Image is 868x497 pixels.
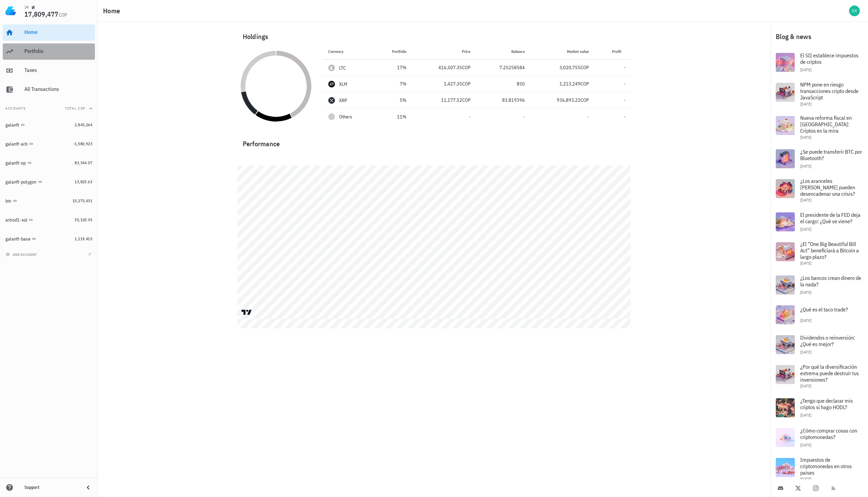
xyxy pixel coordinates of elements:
[59,12,67,18] span: COP
[800,197,811,203] span: [DATE]
[770,453,868,486] a: Impuestos de criptomonedas en otros países [DATE]
[770,360,868,393] a: ¿Por qué la diversificación extrema puede destruir tus inversiones? [DATE]
[75,236,92,241] span: 1,119,415
[3,212,95,228] a: arbod1-sol 55,120.35
[481,80,525,88] div: 850
[800,413,811,418] span: [DATE]
[24,29,92,35] div: Home
[379,80,407,88] div: 7%
[770,300,868,330] a: ¿Qué es el taco trade? [DATE]
[379,97,407,104] div: 5%
[770,270,868,300] a: ¿Los bancos crean dinero de la nada? [DATE]
[3,81,95,98] a: All Transactions
[624,97,626,103] span: -
[5,122,19,128] div: galanft
[7,252,37,257] span: add account
[800,363,859,383] span: ¿Por qué la diversificación extrema puede destruir tus inversiones?
[444,81,462,87] span: 1,427.35
[438,64,462,71] span: 416,507.35
[3,174,95,190] a: galanft-polygon 13,825.63
[75,122,92,127] span: 2,845,264
[462,97,471,103] span: COP
[770,423,868,453] a: ¿Cómo comprar cosas con criptomonedas? [DATE]
[800,274,861,288] span: ¿Los bancos crean dinero de la nada?
[624,64,626,71] span: -
[412,43,476,60] th: Price
[3,62,95,79] a: Taxes
[770,174,868,207] a: ¿Los aranceles [PERSON_NAME] pueden desencadenar una crisis? [DATE]
[612,49,626,54] span: Profit
[3,231,95,247] a: galanft-base 1,119,415
[73,198,92,203] span: 15,273,431
[103,5,123,16] h1: Home
[75,179,92,184] span: 13,825.63
[770,207,868,237] a: El presidente de la FED deja el cargo: ¿Qué se viene? [DATE]
[800,456,852,476] span: Impuestos de criptomonedas en otros países
[624,81,626,87] span: -
[5,179,37,185] div: galanft-polygon
[523,114,525,120] span: -
[800,476,811,481] span: [DATE]
[3,117,95,133] a: galanft 2,845,264
[339,81,348,88] div: XLM
[800,383,811,388] span: [DATE]
[800,148,862,161] span: ¿Se puede transferir BTC por Bluetooth?
[770,47,868,77] a: El SII establece impuestos de criptos [DATE]
[481,97,525,104] div: 83.819396
[5,160,26,166] div: galanft-op
[800,164,811,169] span: [DATE]
[3,100,95,117] button: AccountsTotal COP
[770,393,868,423] a: ¿Tengo que declarar mis criptos si hago HODL? [DATE]
[237,26,631,47] div: Holdings
[557,97,580,103] span: 936,893.22
[65,106,85,111] span: Total COP
[800,52,859,65] span: El SII establece impuestos de criptos
[800,211,861,225] span: El presidente de la FED deja el cargo: ¿Qué se viene?
[462,64,471,71] span: COP
[5,198,12,204] div: bin
[241,309,253,316] a: Charting by TradingView
[3,193,95,209] a: bin 15,273,431
[800,114,852,134] span: Nueva reforma fiscal en [GEOGRAPHIC_DATA]: Criptos en la mira
[469,114,471,120] span: -
[800,81,859,101] span: NPM pone en riesgo transacciones cripto desde JavaScript
[379,113,407,120] div: 11%
[580,97,589,103] span: COP
[800,334,855,347] span: Dividendos o reinversión: ¿Qué es mejor?
[800,349,811,355] span: [DATE]
[374,43,412,60] th: Portfolio
[24,9,59,19] span: 17,809,477
[5,217,27,223] div: arbod1-sol
[24,48,92,54] div: Portfolio
[5,236,31,242] div: galanft-base
[476,43,530,60] th: Balance
[800,101,811,107] span: [DATE]
[800,397,853,410] span: ¿Tengo que declarar mis criptos si hago HODL?
[5,141,28,147] div: galanft-arb
[800,290,811,295] span: [DATE]
[481,64,525,71] div: 7.25258584
[73,141,92,146] span: -1,580,923
[559,81,580,87] span: 1,213,249
[580,64,589,71] span: COP
[800,241,859,260] span: ¿El “One Big Beautiful Bill Act” beneficiará a Bitcoin a largo plazo?
[800,318,811,323] span: [DATE]
[770,237,868,270] a: ¿El “One Big Beautiful Bill Act” beneficiará a Bitcoin a largo plazo? [DATE]
[379,64,407,71] div: 17%
[587,114,589,120] span: -
[237,133,631,149] div: Performance
[328,81,335,88] div: XLM-icon
[849,5,860,16] div: avatar
[770,77,868,111] a: NPM pone en riesgo transacciones cripto desde JavaScript [DATE]
[328,64,335,71] div: LTC-icon
[323,43,374,60] th: Currency
[800,177,855,197] span: ¿Los aranceles [PERSON_NAME] pueden desencadenar una crisis?
[441,97,462,103] span: 11,177.52
[800,306,848,313] span: ¿Qué es el taco trade?
[3,24,95,41] a: Home
[75,217,92,222] span: 55,120.35
[800,135,811,140] span: [DATE]
[800,261,811,266] span: [DATE]
[339,113,352,120] span: Others
[3,43,95,60] a: Portfolio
